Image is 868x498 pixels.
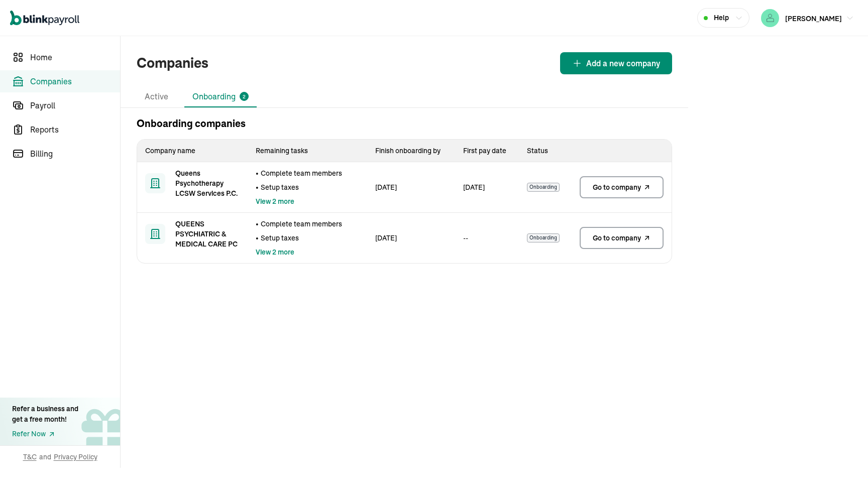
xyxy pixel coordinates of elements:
[527,183,560,192] span: Onboarding
[455,140,519,162] th: First pay date
[175,219,240,249] span: QUEENS PSYCHIATRIC & MEDICAL CARE PC
[586,57,660,69] span: Add a new company
[560,52,672,74] button: Add a new company
[714,13,729,23] span: Help
[527,233,560,242] span: Onboarding
[137,116,246,131] h2: Onboarding companies
[30,51,120,63] span: Home
[519,140,572,162] th: Status
[580,176,664,198] a: Go to company
[256,233,259,243] span: •
[593,182,641,192] span: Go to company
[455,162,519,213] td: [DATE]
[818,450,868,498] iframe: Chat Widget
[30,99,120,111] span: Payroll
[367,140,455,162] th: Finish onboarding by
[261,168,342,178] span: Complete team members
[256,219,259,229] span: •
[39,452,51,462] span: and
[30,123,120,136] span: Reports
[137,86,176,107] li: Active
[261,182,299,192] span: Setup taxes
[248,140,367,162] th: Remaining tasks
[256,182,259,192] span: •
[54,452,97,462] span: Privacy Policy
[593,233,641,243] span: Go to company
[367,213,455,264] td: [DATE]
[580,227,664,249] a: Go to company
[261,219,342,229] span: Complete team members
[175,168,240,198] span: Queens Psychotherapy LCSW Services P.C.
[455,213,519,264] td: --
[243,93,246,100] span: 2
[10,4,79,33] nav: Global
[256,196,294,206] button: View 2 more
[697,8,749,28] button: Help
[12,404,78,425] div: Refer a business and get a free month!
[12,429,78,439] a: Refer Now
[367,162,455,213] td: [DATE]
[30,75,120,87] span: Companies
[785,14,842,23] span: [PERSON_NAME]
[256,168,259,178] span: •
[757,7,858,29] button: [PERSON_NAME]
[23,452,37,462] span: T&C
[256,247,294,257] button: View 2 more
[137,140,248,162] th: Company name
[261,233,299,243] span: Setup taxes
[137,53,208,74] h1: Companies
[184,86,257,107] li: Onboarding
[30,148,120,160] span: Billing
